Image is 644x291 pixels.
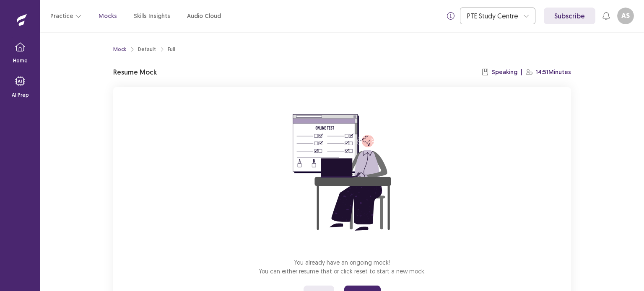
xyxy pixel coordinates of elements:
[113,46,126,53] a: Mock
[168,46,175,53] div: Full
[13,57,28,64] p: Home
[113,46,175,53] nav: breadcrumb
[138,46,156,53] div: Default
[187,12,221,21] a: Audio Cloud
[259,258,426,276] p: You already have an ongoing mock! You can either resume that or click reset to start a new mock.
[134,12,170,21] a: Skills Insights
[521,68,522,77] p: |
[12,91,29,99] p: AI Prep
[617,8,634,24] button: AS
[113,67,157,77] p: Resume Mock
[544,8,595,24] a: Subscribe
[536,68,571,77] p: 14:51 Minutes
[443,8,458,23] button: info
[50,8,82,23] button: Practice
[492,68,517,77] p: Speaking
[267,97,418,248] img: attend-mock
[99,12,117,21] a: Mocks
[467,8,519,24] div: PTE Study Centre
